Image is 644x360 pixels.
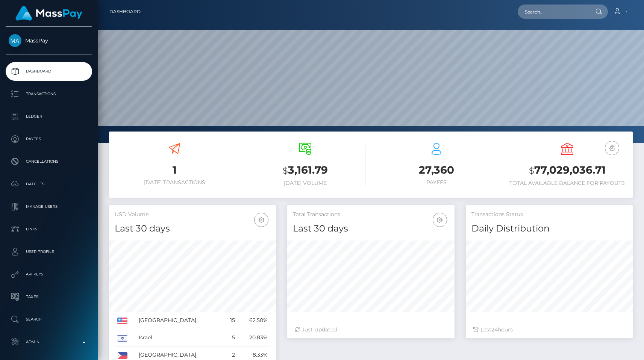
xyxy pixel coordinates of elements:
span: 24 [491,326,498,333]
a: Taxes [6,287,92,306]
a: Search [6,310,92,329]
h5: Transactions Status [471,211,627,218]
a: Transactions [6,85,92,103]
p: Transactions [9,88,89,100]
h3: 27,360 [377,163,496,177]
td: [GEOGRAPHIC_DATA] [136,312,223,329]
h3: 1 [115,163,234,177]
p: User Profile [9,246,89,257]
h5: Total Transactions [293,211,449,218]
td: Israel [136,329,223,346]
p: API Keys [9,269,89,280]
img: MassPay [9,34,21,47]
td: 5 [223,329,238,346]
h6: [DATE] Transactions [115,179,234,186]
h5: USD Volume [115,211,270,218]
p: Manage Users [9,201,89,212]
img: IL.png [117,335,127,342]
a: Dashboard [109,4,141,20]
a: Batches [6,175,92,194]
a: Payees [6,130,92,148]
h3: 3,161.79 [245,163,365,178]
a: API Keys [6,265,92,284]
p: Dashboard [9,66,89,77]
img: MassPay Logo [15,6,82,21]
p: Ledger [9,111,89,122]
p: Admin [9,336,89,348]
a: Cancellations [6,152,92,171]
h3: 77,029,036.71 [508,163,627,178]
div: Last hours [473,326,625,334]
td: 20.83% [238,329,271,346]
input: Search... [518,5,588,19]
h6: Total Available Balance for Payouts [508,180,627,186]
span: MassPay [6,37,92,44]
p: Cancellations [9,156,89,167]
p: Search [9,314,89,325]
h6: [DATE] Volume [245,180,365,186]
a: Links [6,220,92,239]
p: Taxes [9,291,89,303]
h6: Payees [377,179,496,186]
small: $ [283,165,288,176]
div: Just Updated [295,326,447,334]
h4: Daily Distribution [471,222,627,235]
a: Ledger [6,107,92,126]
p: Links [9,224,89,235]
a: Admin [6,333,92,351]
p: Batches [9,178,89,190]
img: US.png [117,318,127,324]
small: $ [529,165,534,176]
a: Dashboard [6,62,92,81]
a: User Profile [6,242,92,261]
img: PH.png [117,352,127,359]
p: Payees [9,133,89,145]
a: Manage Users [6,197,92,216]
h4: Last 30 days [293,222,449,235]
td: 62.50% [238,312,271,329]
td: 15 [223,312,238,329]
h4: Last 30 days [115,222,270,235]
